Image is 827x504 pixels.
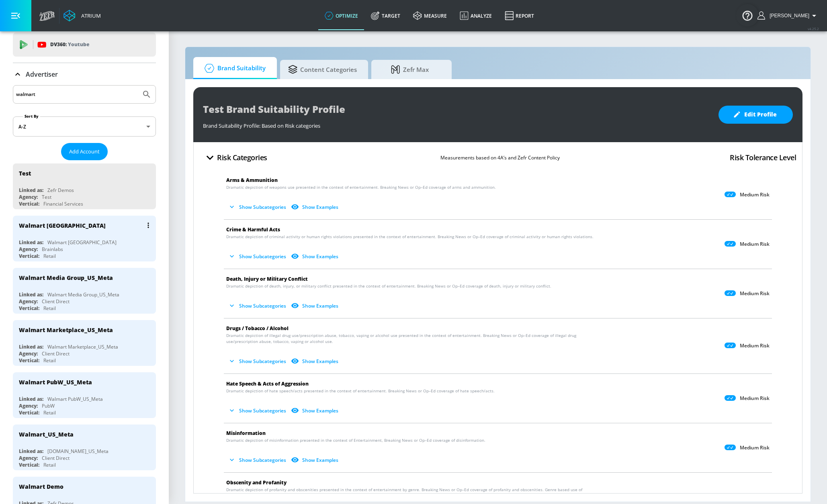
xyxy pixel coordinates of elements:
[200,148,270,167] button: Risk Categories
[226,404,289,417] button: Show Subcategories
[13,63,156,86] div: Advertiser
[42,350,70,357] div: Client Direct
[63,10,101,22] a: Atrium
[289,200,342,214] button: Show Examples
[740,241,770,247] p: Medium Risk
[226,430,266,437] span: Misinformation
[61,143,108,160] button: Add Account
[735,110,777,120] span: Edit Profile
[13,163,156,209] div: TestLinked as:Zefr DemosAgency:TestVertical:Financial Services
[757,11,819,20] button: [PERSON_NAME]
[226,226,280,233] span: Crime & Harmful Acts
[13,268,156,314] div: Walmart Media Group_US_MetaLinked as:Walmart Media Group_US_MetaAgency:Client DirectVertical:Retail
[68,40,89,49] p: Youtube
[719,106,793,124] button: Edit Profile
[69,147,100,156] span: Add Account
[43,253,56,259] div: Retail
[808,27,819,31] span: v 4.25.2
[19,448,43,455] div: Linked as:
[13,320,156,366] div: Walmart Marketplace_US_MetaLinked as:Walmart Marketplace_US_MetaAgency:Client DirectVertical:Retail
[226,177,278,184] span: Arms & Ammunition
[19,455,38,461] div: Agency:
[226,283,551,289] span: Dramatic depiction of death, injury, or military conflict presented in the context of entertainme...
[226,234,594,240] span: Dramatic depiction of criminal activity or human rights violations presented in the context of en...
[740,445,770,451] p: Medium Risk
[226,388,495,394] span: Dramatic depiction of hate speech/acts presented in the context of entertainment. Breaking News o...
[407,1,453,30] a: measure
[19,253,39,259] div: Vertical:
[19,187,43,194] div: Linked as:
[453,1,498,30] a: Analyze
[226,250,289,263] button: Show Subcategories
[226,355,289,368] button: Show Subcategories
[19,461,39,468] div: Vertical:
[19,396,43,402] div: Linked as:
[19,483,63,490] div: Walmart Demo
[19,200,39,207] div: Vertical:
[13,372,156,418] div: Walmart PubW_US_MetaLinked as:Walmart PubW_US_MetaAgency:PubWVertical:Retail
[364,1,407,30] a: Target
[19,305,39,312] div: Vertical:
[47,187,74,194] div: Zefr Demos
[226,333,598,345] span: Dramatic depiction of illegal drug use/prescription abuse, tobacco, vaping or alcohol use present...
[203,118,710,129] div: Brand Suitability Profile: Based on Risk categories
[26,70,58,79] p: Advertiser
[289,250,342,263] button: Show Examples
[226,479,287,486] span: Obscenity and Profanity
[766,13,809,18] span: login as: shannan.conley@zefr.com
[23,114,40,119] label: Sort By
[19,350,38,357] div: Agency:
[289,299,342,312] button: Show Examples
[19,194,38,200] div: Agency:
[42,298,70,305] div: Client Direct
[498,1,540,30] a: Report
[43,409,56,416] div: Retail
[19,246,38,253] div: Agency:
[47,291,119,298] div: Walmart Media Group_US_Meta
[289,453,342,467] button: Show Examples
[201,59,266,78] span: Brand Suitability
[13,424,156,470] div: Walmart_US_MetaLinked as:[DOMAIN_NAME]_US_MetaAgency:Client DirectVertical:Retail
[47,396,103,402] div: Walmart PubW_US_Meta
[13,33,156,57] div: DV360: Youtube
[289,355,342,368] button: Show Examples
[42,194,51,200] div: Test
[226,437,485,443] span: Dramatic depiction of misinformation presented in the context of Entertainment, Breaking News or ...
[138,86,156,103] button: Submit Search
[289,404,342,417] button: Show Examples
[19,409,39,416] div: Vertical:
[740,343,770,349] p: Medium Risk
[43,200,83,207] div: Financial Services
[226,299,289,312] button: Show Subcategories
[43,305,56,312] div: Retail
[42,402,55,409] div: PubW
[50,40,89,49] p: DV360:
[19,402,38,409] div: Agency:
[736,4,759,27] button: Open Resource Center
[740,395,770,402] p: Medium Risk
[318,1,364,30] a: optimize
[740,290,770,297] p: Medium Risk
[47,448,108,455] div: [DOMAIN_NAME]_US_Meta
[19,274,113,282] div: Walmart Media Group_US_Meta
[379,60,440,79] span: Zefr Max
[42,455,70,461] div: Client Direct
[226,487,598,499] span: Dramatic depiction of profanity and obscenities presented in the context of entertainment by genr...
[43,357,56,364] div: Retail
[440,153,560,162] p: Measurements based on 4A’s and Zefr Content Policy
[226,184,496,190] span: Dramatic depiction of weapons use presented in the context of entertainment. Breaking News or Op–...
[47,343,118,350] div: Walmart Marketplace_US_Meta
[78,12,101,19] div: Atrium
[19,378,92,386] div: Walmart PubW_US_Meta
[19,291,43,298] div: Linked as:
[13,116,156,137] div: A-Z
[730,152,796,163] h4: Risk Tolerance Level
[19,222,106,229] div: Walmart [GEOGRAPHIC_DATA]
[13,216,156,261] div: Walmart [GEOGRAPHIC_DATA]Linked as:Walmart [GEOGRAPHIC_DATA]Agency:BrainlabsVertical:Retail
[740,192,770,198] p: Medium Risk
[43,461,56,468] div: Retail
[288,60,357,79] span: Content Categories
